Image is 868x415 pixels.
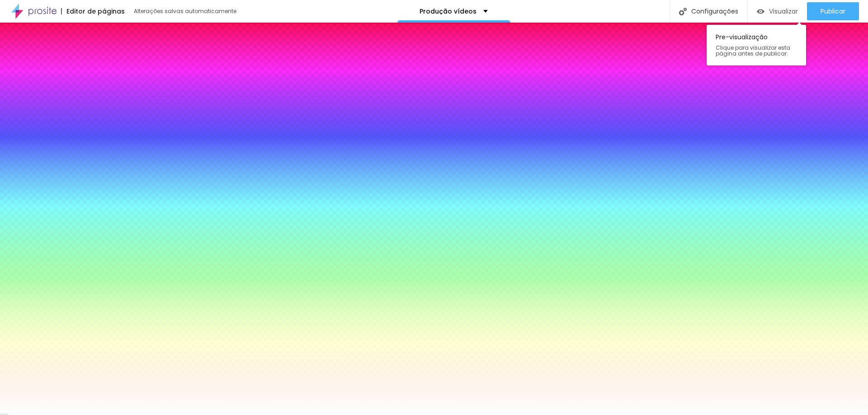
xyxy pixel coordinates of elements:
[679,8,687,15] img: Icone
[757,8,764,15] img: view-1.svg
[134,9,238,14] div: Alterações salvas automaticamente
[707,25,806,65] div: Pre-visualização
[716,45,797,56] span: Clique para visualizar esta página antes de publicar.
[821,8,845,15] span: Publicar
[61,8,125,14] div: Editor de páginas
[807,2,859,20] button: Publicar
[420,8,476,14] p: Produção vídeos
[748,2,807,20] button: Visualizar
[769,8,798,15] span: Visualizar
